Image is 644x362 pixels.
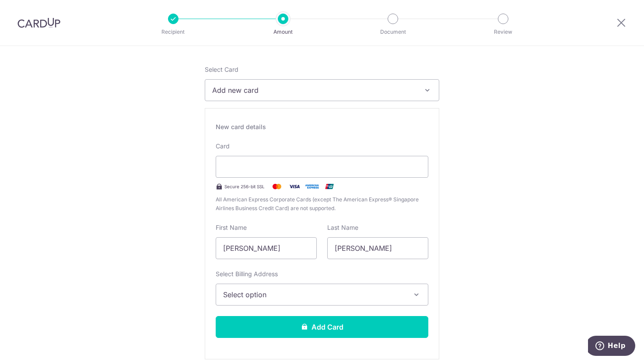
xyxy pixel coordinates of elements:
img: .alt.amex [303,181,321,192]
span: Add new card [212,85,416,95]
span: All American Express Corporate Cards (except The American Express® Singapore Airlines Business Cr... [216,195,428,213]
label: First Name [216,223,247,232]
img: Mastercard [268,181,286,192]
input: Cardholder First Name [216,237,317,259]
div: New card details [216,123,428,131]
span: Secure 256-bit SSL [224,183,265,190]
iframe: Secure card payment input frame [223,162,421,172]
img: Visa [286,181,303,192]
p: Recipient [141,28,206,36]
p: Document [360,28,425,36]
button: Add Card [216,316,428,338]
iframe: Opens a widget where you can find more information [588,336,635,358]
p: Review [471,28,535,36]
label: Select Billing Address [216,270,278,278]
label: Last Name [327,223,358,232]
span: Select option [223,289,405,300]
img: .alt.unionpay [321,181,338,192]
label: Card [216,142,230,151]
button: Add new card [205,79,439,101]
input: Cardholder Last Name [327,237,428,259]
p: Amount [251,28,315,36]
span: translation missing: en.payables.payment_networks.credit_card.summary.labels.select_card [205,66,238,73]
img: CardUp [17,18,60,28]
button: Select option [216,284,428,306]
